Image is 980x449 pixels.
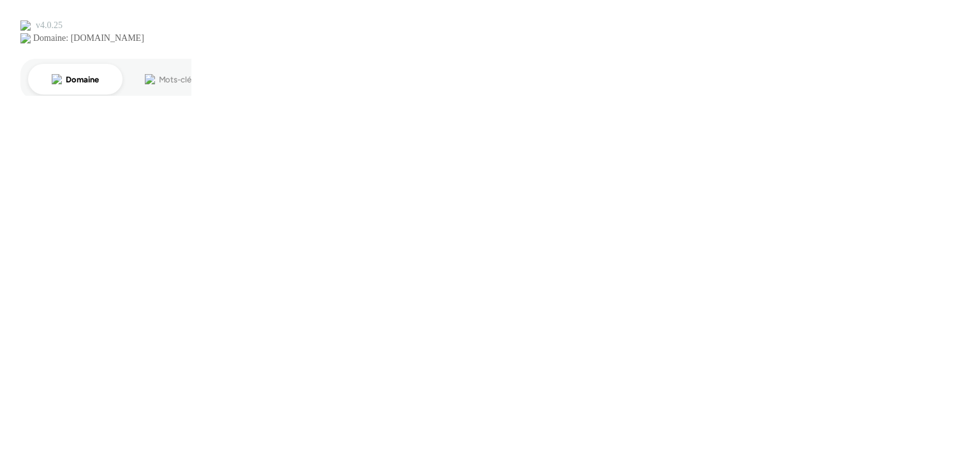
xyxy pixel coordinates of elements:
img: logo_orange.svg [20,20,31,31]
div: Domaine: [DOMAIN_NAME] [33,33,144,43]
img: tab_domain_overview_orange.svg [52,74,62,84]
div: Domaine [66,75,98,84]
div: v 4.0.25 [36,20,63,31]
img: website_grey.svg [20,33,31,43]
div: Mots-clés [159,75,195,84]
img: tab_keywords_by_traffic_grey.svg [145,74,155,84]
